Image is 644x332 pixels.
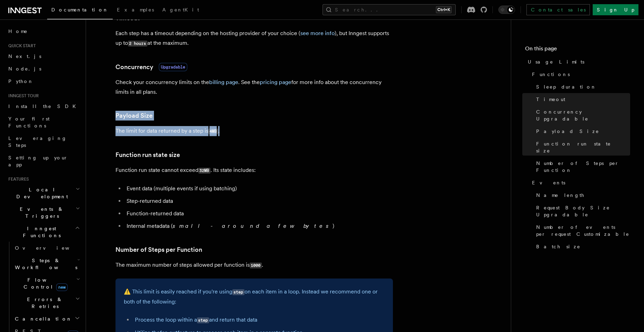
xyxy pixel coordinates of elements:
[300,30,335,36] a: see more info
[117,7,154,13] span: Examples
[124,287,385,307] p: ⚠️ This limit is easily reached if you're using on each item in a loop. Instead we recommend one ...
[498,6,515,14] button: Toggle dark mode
[115,260,393,270] p: The maximum number of steps allowed per function is .
[198,168,211,174] code: 32MB
[12,274,81,293] button: Flow Controlnew
[529,176,630,189] a: Events
[6,225,75,239] span: Inngest Functions
[51,7,109,13] span: Documentation
[12,315,72,322] span: Cancellation
[6,222,81,242] button: Inngest Functions
[536,204,630,218] span: Request Body Size Upgradable
[115,150,180,160] a: Function run state size
[6,132,81,151] a: Leveraging Steps
[6,75,81,88] a: Python
[208,128,218,134] code: 4MB
[6,113,81,132] a: Your first Functions
[525,56,630,68] a: Usage Limits
[536,108,630,122] span: Concurrency Upgradable
[8,103,80,109] span: Install the SDK
[533,157,630,176] a: Number of Steps per Function
[6,183,81,203] button: Local Development
[12,254,81,274] button: Steps & Workflows
[124,209,393,218] li: Function-returned data
[529,68,630,81] a: Functions
[536,224,630,238] span: Number of events per request Customizable
[115,62,187,72] a: ConcurrencyUpgradable
[6,186,76,200] span: Local Development
[6,50,81,63] a: Next.js
[8,135,67,148] span: Leveraging Steps
[115,165,393,175] p: Function run state cannot exceed . Its state includes:
[115,111,153,121] a: Payload Size
[533,138,630,157] a: Function run state size
[113,2,158,19] a: Examples
[260,79,291,85] a: pricing page
[536,243,581,250] span: Batch size
[12,257,77,271] span: Steps & Workflows
[12,276,76,290] span: Flow Control
[533,240,630,253] a: Batch size
[536,192,585,199] span: Name length
[115,28,393,48] p: Each step has a timeout depending on the hosting provider of your choice ( ), but Inngest support...
[6,151,81,171] a: Setting up your app
[162,7,199,13] span: AgentKit
[12,313,81,325] button: Cancellation
[323,4,456,15] button: Search...Ctrl+K
[12,296,75,310] span: Errors & Retries
[526,4,590,15] a: Contact sales
[6,203,81,222] button: Events & Triggers
[124,184,393,193] li: Event data (multiple events if using batching)
[232,289,244,295] code: step
[209,79,238,85] a: billing page
[536,140,630,154] span: Function run state size
[250,263,262,268] code: 1000
[533,189,630,201] a: Name length
[536,128,599,135] span: Payload Size
[6,93,39,99] span: Inngest tour
[6,100,81,113] a: Install the SDK
[532,71,570,78] span: Functions
[533,125,630,138] a: Payload Size
[536,160,630,174] span: Number of Steps per Function
[6,206,76,219] span: Events & Triggers
[6,25,81,38] a: Home
[525,44,630,56] h4: On this page
[528,58,584,65] span: Usage Limits
[533,201,630,221] a: Request Body Size Upgradable
[12,293,81,313] button: Errors & Retries
[159,63,187,71] span: Upgradable
[15,245,86,251] span: Overview
[593,4,638,15] a: Sign Up
[533,106,630,125] a: Concurrency Upgradable
[8,155,68,167] span: Setting up your app
[128,41,147,47] code: 2 hours
[532,179,565,186] span: Events
[47,2,113,19] a: Documentation
[8,66,41,72] span: Node.js
[6,176,29,182] span: Features
[124,221,393,231] li: Internal metadata ( )
[533,81,630,93] a: Sleep duration
[12,242,81,254] a: Overview
[533,93,630,106] a: Timeout
[8,78,34,84] span: Python
[124,196,393,206] li: Step-returned data
[533,221,630,240] a: Number of events per request Customizable
[158,2,203,19] a: AgentKit
[6,63,81,75] a: Node.js
[115,126,393,136] p: The limit for data returned by a step is .
[173,223,333,229] em: small - around a few bytes
[536,96,565,103] span: Timeout
[8,28,28,35] span: Home
[56,283,68,291] span: new
[197,317,209,323] code: step
[8,53,41,59] span: Next.js
[133,315,385,325] li: Process the loop within a and return that data
[6,43,36,49] span: Quick start
[436,6,452,13] kbd: Ctrl+K
[8,116,50,128] span: Your first Functions
[115,245,202,255] a: Number of Steps per Function
[115,77,393,97] p: Check your concurrency limits on the . See the for more info about the concurrency limits in all ...
[536,83,596,90] span: Sleep duration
